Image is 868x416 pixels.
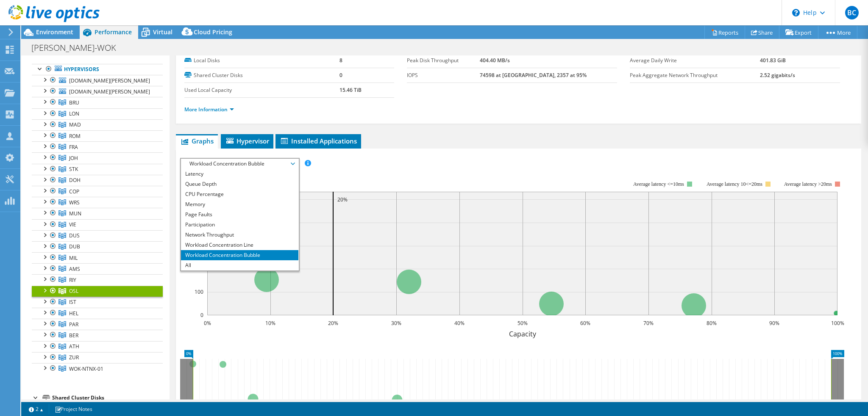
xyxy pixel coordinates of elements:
span: BC [845,6,859,19]
text: 60% [580,320,590,327]
b: 74598 at [GEOGRAPHIC_DATA], 2357 at 95% [480,72,587,79]
span: FRA [69,143,78,151]
a: Hypervisors [32,64,163,75]
text: 20% [328,320,338,327]
text: 0% [203,320,211,327]
text: 20% [337,196,348,203]
span: MIL [69,254,78,262]
span: [DOMAIN_NAME][PERSON_NAME] [69,77,150,84]
label: Peak Disk Throughput [407,56,479,65]
a: More Information [184,106,234,113]
a: VIE [32,219,163,230]
span: Workload Concentration Bubble [185,159,294,169]
a: OSL [32,286,163,297]
li: CPU Percentage [181,189,298,199]
label: Used Local Capacity [184,86,340,94]
span: Virtual [153,28,172,36]
li: Workload Concentration Bubble [181,250,298,260]
label: Shared Cluster Disks [184,71,340,80]
text: 70% [643,320,654,327]
label: Peak Aggregate Network Throughput [630,71,760,80]
text: Capacity [509,329,536,339]
label: Local Disks [184,56,340,65]
b: 2.52 gigabits/s [760,72,795,79]
a: RIY [32,274,163,285]
a: BRU [32,97,163,108]
a: PAR [32,319,163,330]
li: Memory [181,199,298,209]
span: LON [69,110,79,117]
span: WRS [69,199,80,206]
b: 8 [339,57,342,64]
a: LON [32,108,163,119]
svg: \n [792,9,800,17]
li: Page Faults [181,209,298,220]
label: IOPS [407,71,479,80]
text: 0 [200,311,203,319]
span: Hypervisor [225,137,269,145]
span: RIY [69,276,76,284]
span: DUB [69,243,80,250]
li: Latency [181,169,298,179]
span: [DOMAIN_NAME][PERSON_NAME] [69,88,150,95]
span: VIE [69,221,76,228]
text: 50% [517,320,528,327]
span: DOH [69,176,81,184]
text: 100 [195,288,203,295]
li: All [181,260,298,270]
span: BER [69,332,78,339]
li: Participation [181,220,298,230]
b: 0 [339,72,342,79]
span: Installed Applications [280,137,357,145]
text: Average latency >20ms [784,181,832,187]
a: [DOMAIN_NAME][PERSON_NAME] [32,86,163,97]
a: DOH [32,175,163,186]
text: 40% [454,320,465,327]
a: More [818,26,857,39]
a: WOK-NTNX-01 [32,363,163,374]
span: MUN [69,210,81,217]
span: COP [69,188,79,195]
text: 30% [391,320,401,327]
a: MIL [32,252,163,263]
span: ATH [69,343,79,350]
a: JOH [32,152,163,163]
a: STK [32,164,163,175]
a: ROM [32,130,163,141]
span: HEL [69,310,78,317]
a: ZUR [32,352,163,363]
a: IST [32,297,163,308]
li: Workload Concentration Line [181,240,298,250]
a: MUN [32,208,163,219]
a: COP [32,186,163,197]
tspan: Average latency 10<=20ms [707,181,762,187]
span: BRU [69,99,79,106]
span: STK [69,165,78,173]
b: 401.83 GiB [760,57,786,64]
h1: [PERSON_NAME]-WOK [28,43,129,52]
span: MAD [69,121,81,128]
a: 2 [23,404,49,414]
b: 404.40 MB/s [480,57,510,64]
span: Performance [95,28,132,36]
a: Project Notes [49,404,98,414]
text: 100% [831,320,844,327]
text: 90% [769,320,779,327]
a: FRA [32,141,163,152]
b: 15.46 TiB [339,86,362,94]
span: ROM [69,132,81,140]
text: 10% [265,320,275,327]
span: IST [69,298,76,306]
span: DUS [69,232,80,239]
a: ATH [32,341,163,352]
a: Share [745,26,779,39]
li: Queue Depth [181,179,298,189]
a: WRS [32,197,163,208]
a: Export [779,26,818,39]
span: Cloud Pricing [194,28,232,36]
span: WOK-NTNX-01 [69,365,103,372]
a: DUS [32,230,163,241]
span: PAR [69,321,78,328]
text: 80% [707,320,717,327]
a: DUB [32,241,163,252]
